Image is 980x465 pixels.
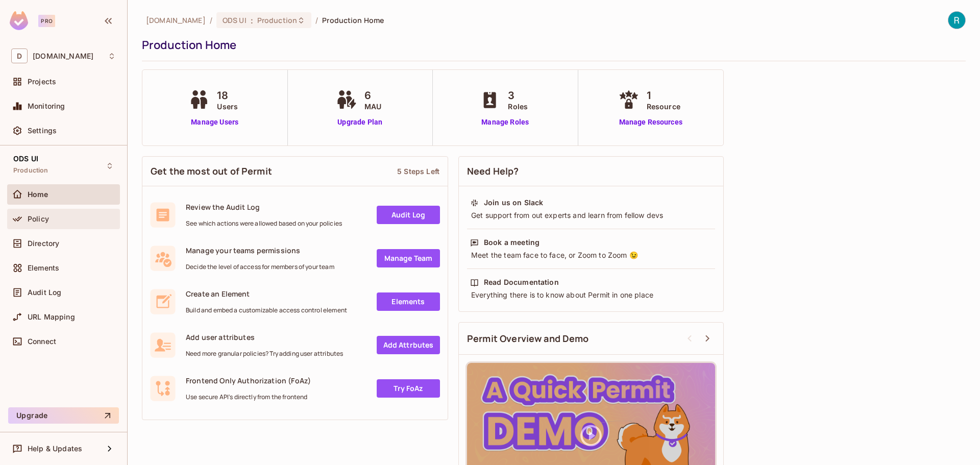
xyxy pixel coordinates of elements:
a: Manage Resources [616,117,685,128]
span: Need more granular policies? Try adding user attributes [186,350,343,358]
span: 6 [364,88,381,103]
span: D [11,48,28,63]
span: Decide the level of access for members of your team [186,263,334,271]
span: MAU [364,101,381,112]
a: Manage Users [186,117,243,128]
span: Use secure API's directly from the frontend [186,393,311,401]
span: Projects [28,78,56,86]
a: Audit Log [377,206,440,224]
span: Workspace: deacero.com [33,52,93,60]
span: 18 [217,88,238,103]
span: Elements [28,264,59,272]
span: Connect [28,337,56,346]
a: Elements [377,292,440,311]
div: Production Home [142,37,961,53]
a: Manage Roles [477,117,533,128]
span: Help & Updates [28,445,82,453]
span: Users [217,101,238,112]
span: Production [257,15,297,25]
span: See which actions were allowed based on your policies [186,219,342,228]
div: Join us on Slack [484,198,543,208]
div: Meet the team face to face, or Zoom to Zoom 😉 [470,250,712,260]
a: Try FoAz [377,379,440,398]
div: Get support from out experts and learn from fellow devs [470,210,712,221]
span: Add user attributes [186,332,343,342]
span: Monitoring [28,102,65,110]
span: Review the Audit Log [186,202,342,212]
span: ODS UI [13,155,38,163]
span: ODS UI [223,15,247,25]
span: Build and embed a customizable access control element [186,306,347,314]
span: Policy [28,215,49,223]
div: Read Documentation [484,277,559,287]
li: / [210,15,212,25]
li: / [315,15,318,25]
span: Get the most out of Permit [151,165,272,178]
a: Manage Team [377,249,440,267]
span: Create an Element [186,289,347,299]
span: Directory [28,239,59,248]
span: URL Mapping [28,313,75,321]
img: ROBERTO MACOTELA TALAMANTES [948,12,965,29]
span: : [250,16,254,25]
span: 3 [508,88,528,103]
span: Settings [28,127,57,135]
a: Add Attrbutes [377,336,440,354]
span: Permit Overview and Demo [467,332,589,345]
span: Audit Log [28,288,61,297]
div: Everything there is to know about Permit in one place [470,290,712,300]
span: Manage your teams permissions [186,246,334,255]
a: Upgrade Plan [334,117,386,128]
button: Upgrade [8,407,119,424]
span: Resource [647,101,680,112]
span: Production Home [322,15,384,25]
span: Need Help? [467,165,519,178]
span: Roles [508,101,528,112]
span: Home [28,190,48,199]
span: Production [13,166,48,175]
div: Book a meeting [484,237,540,248]
span: 1 [647,88,680,103]
span: the active workspace [146,15,206,25]
img: SReyMgAAAABJRU5ErkJggg== [10,11,28,30]
div: Pro [38,15,55,27]
div: 5 Steps Left [397,166,439,176]
span: Frontend Only Authorization (FoAz) [186,376,311,385]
